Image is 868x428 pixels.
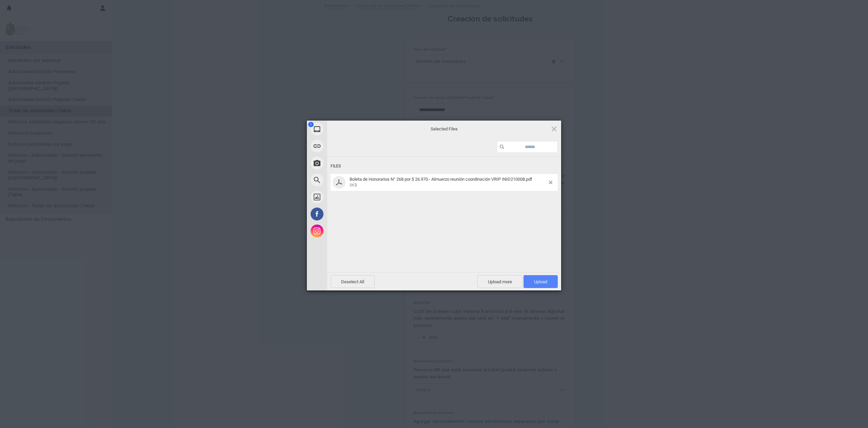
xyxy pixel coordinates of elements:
div: Web Search [307,172,388,189]
div: Facebook [307,206,388,222]
span: Selected Files [376,126,512,132]
span: 8KB [350,183,357,188]
span: Upload [524,275,558,288]
span: Boleta de Honorarios N° 268 por $ 26.970.- Almuerzo reunión coordinación VRIP INID210008.pdf [348,177,549,188]
span: 1 [308,122,314,127]
span: Upload more [477,275,522,288]
span: Boleta de Honorarios N° 268 por $ 26.970.- Almuerzo reunión coordinación VRIP INID210008.pdf [350,177,532,182]
div: Link (URL) [307,138,388,155]
div: Instagram [307,222,388,239]
span: Click here or hit ESC to close picker [550,125,558,132]
div: My Device [307,121,388,138]
div: Take Photo [307,155,388,172]
div: Unsplash [307,189,388,206]
div: Files [331,160,558,173]
span: Deselect All [331,275,375,288]
span: Upload [534,279,547,284]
